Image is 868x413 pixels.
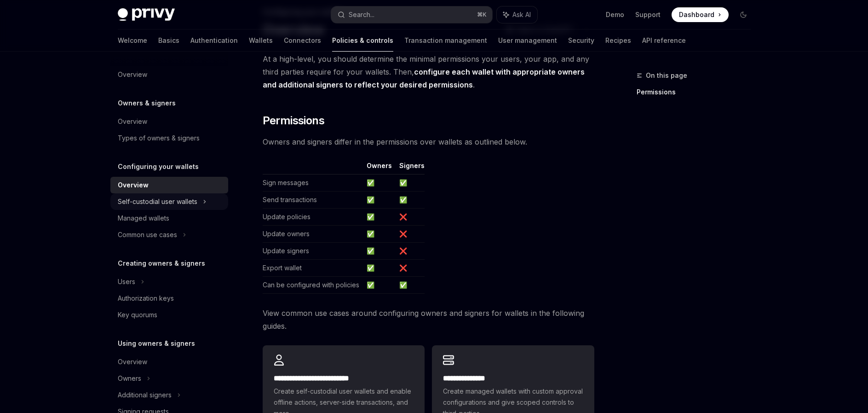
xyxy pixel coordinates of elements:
[263,175,363,192] td: Sign messages
[331,6,492,23] button: Search...⌘K
[118,390,172,401] div: Additional signers
[635,10,661,19] a: Support
[110,307,228,323] a: Key quorums
[363,192,396,209] td: ✅
[110,354,228,370] a: Overview
[190,29,238,52] a: Authentication
[118,98,176,109] h5: Owners & signers
[396,277,425,294] td: ✅
[284,29,321,52] a: Connectors
[118,276,135,287] div: Users
[118,133,200,144] div: Types of owners & signers
[118,116,147,127] div: Overview
[263,209,363,226] td: Update policies
[110,66,228,83] a: Overview
[396,175,425,192] td: ✅
[118,229,177,240] div: Common use cases
[477,11,487,18] span: ⌘ K
[396,161,425,175] th: Signers
[637,85,758,99] a: Permissions
[118,356,147,367] div: Overview
[363,209,396,226] td: ✅
[263,226,363,243] td: Update owners
[363,161,396,175] th: Owners
[263,67,585,89] strong: configure each wallet with appropriate owners and additional signers to reflect your desired perm...
[118,338,195,349] h5: Using owners & signers
[396,192,425,209] td: ✅
[646,70,687,81] span: On this page
[249,29,273,52] a: Wallets
[118,180,149,191] div: Overview
[110,210,228,227] a: Managed wallets
[512,10,531,19] span: Ask AI
[497,6,537,23] button: Ask AI
[110,177,228,193] a: Overview
[118,69,147,80] div: Overview
[118,29,147,52] a: Welcome
[110,290,228,307] a: Authorization keys
[736,7,751,22] button: Toggle dark mode
[498,29,557,52] a: User management
[396,260,425,277] td: ❌
[118,8,175,21] img: dark logo
[363,243,396,260] td: ✅
[263,260,363,277] td: Export wallet
[396,243,425,260] td: ❌
[672,7,729,22] a: Dashboard
[363,277,396,294] td: ✅
[606,10,624,19] a: Demo
[110,130,228,146] a: Types of owners & signers
[118,213,169,224] div: Managed wallets
[404,29,487,52] a: Transaction management
[263,307,594,332] span: View common use cases around configuring owners and signers for wallets in the following guides.
[118,196,197,207] div: Self-custodial user wallets
[263,243,363,260] td: Update signers
[642,29,686,52] a: API reference
[679,10,714,19] span: Dashboard
[396,226,425,243] td: ❌
[118,309,157,320] div: Key quorums
[363,175,396,192] td: ✅
[263,52,594,91] span: At a high-level, you should determine the minimal permissions your users, your app, and any third...
[263,277,363,294] td: Can be configured with policies
[118,293,174,304] div: Authorization keys
[363,226,396,243] td: ✅
[349,9,374,20] div: Search...
[263,113,324,128] span: Permissions
[118,258,205,269] h5: Creating owners & signers
[110,113,228,130] a: Overview
[263,135,594,148] span: Owners and signers differ in the permissions over wallets as outlined below.
[605,29,631,52] a: Recipes
[118,161,199,172] h5: Configuring your wallets
[363,260,396,277] td: ✅
[263,192,363,209] td: Send transactions
[118,373,141,384] div: Owners
[396,209,425,226] td: ❌
[158,29,179,52] a: Basics
[332,29,393,52] a: Policies & controls
[568,29,594,52] a: Security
